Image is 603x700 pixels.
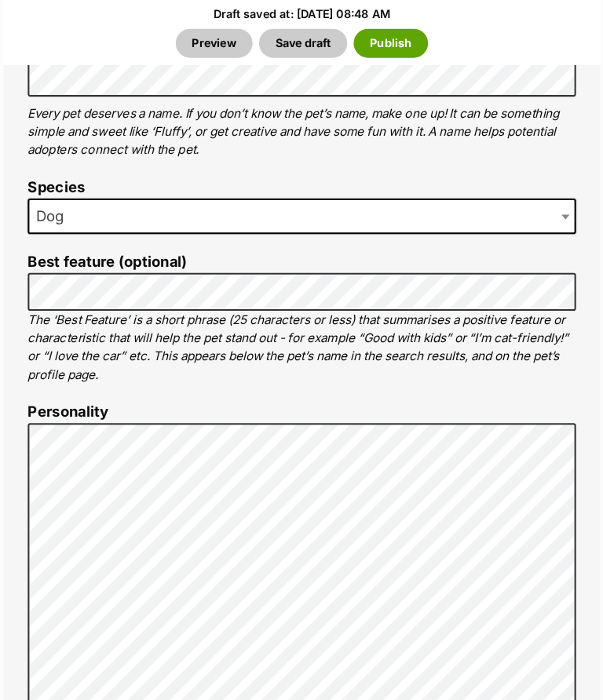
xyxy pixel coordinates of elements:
[35,174,568,191] label: Species
[352,27,424,56] button: Publish
[35,102,568,155] p: Every pet deserves a name. If you don’t know the pet’s name, make one up! It can be something sim...
[35,392,568,409] label: Personality
[35,302,568,373] p: The ‘Best Feature’ is a short phrase (25 characters or less) that summarises a positive feature o...
[37,199,86,221] span: Dog
[35,193,568,228] span: Dog
[18,5,585,21] div: Draft saved at: [DATE] 08:48 AM
[260,27,345,56] button: Save draft
[35,247,568,264] label: Best feature (optional)
[179,27,254,56] a: Preview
